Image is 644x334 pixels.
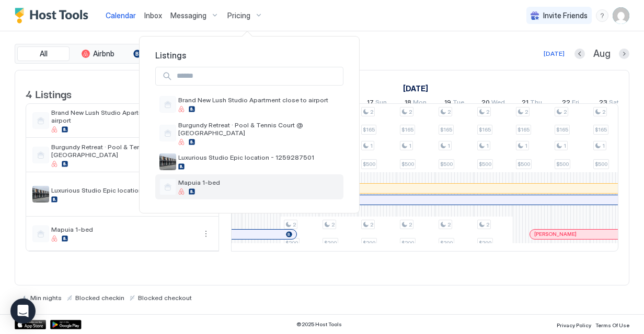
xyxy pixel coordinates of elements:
[155,149,343,174] a: listing imageLuxurious Studio Epic location - 1259287501
[155,174,343,199] a: Mapuia 1-bed
[178,96,328,104] span: Brand New Lush Studio Apartment close to airport
[155,92,343,117] a: Brand New Lush Studio Apartment close to airport
[155,50,343,61] span: Listings
[172,67,343,85] input: Input Field
[155,117,343,149] a: Burgundy Retreat · Pool & Tennis Court @ [GEOGRAPHIC_DATA]
[178,178,220,186] span: Mapuia 1-bed
[159,153,176,170] div: listing image
[178,121,339,137] span: Burgundy Retreat · Pool & Tennis Court @ [GEOGRAPHIC_DATA]
[178,153,314,161] span: Luxurious Studio Epic location - 1259287501
[10,299,36,324] div: Open Intercom Messenger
